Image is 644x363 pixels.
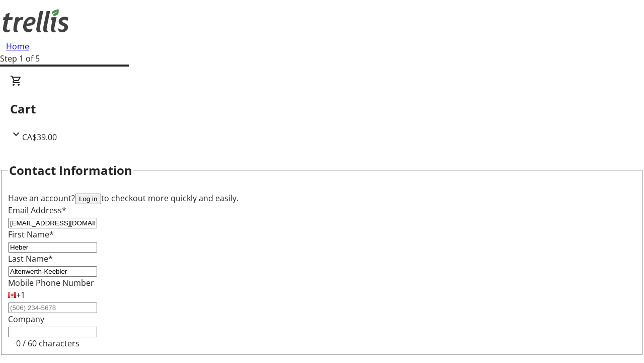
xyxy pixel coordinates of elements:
input: (506) 234-5678 [8,302,97,313]
h2: Contact Information [9,161,132,179]
label: Company [8,314,44,325]
label: Mobile Phone Number [8,277,94,288]
label: Email Address* [8,205,66,216]
label: First Name* [8,229,54,240]
span: CA$39.00 [22,132,57,143]
button: Log in [75,194,101,204]
div: CartCA$39.00 [10,75,634,143]
tr-character-limit: 0 / 60 characters [16,338,79,349]
div: Have an account? to checkout more quickly and easily. [8,192,636,204]
label: Last Name* [8,253,53,264]
h2: Cart [10,100,634,118]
